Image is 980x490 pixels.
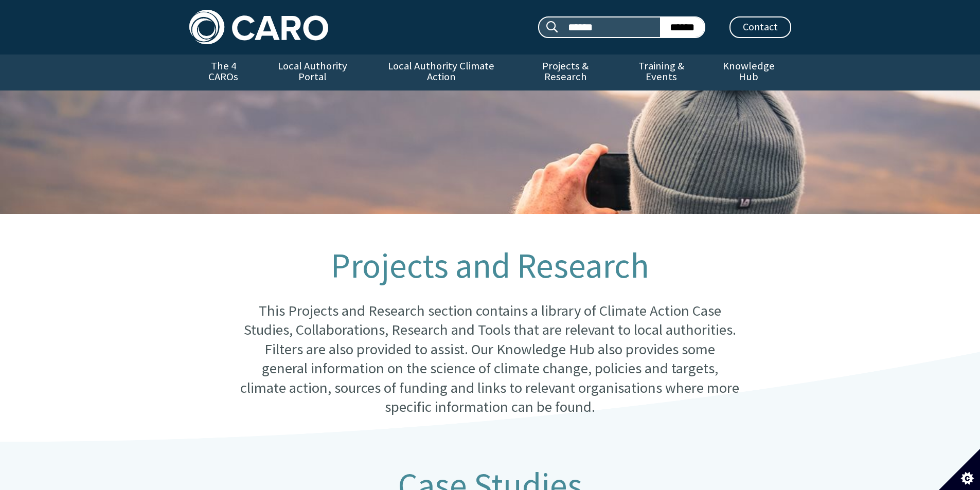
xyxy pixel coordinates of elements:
a: The 4 CAROs [189,55,258,90]
p: This Projects and Research section contains a library of Climate Action Case Studies, Collaborati... [240,301,739,417]
a: Local Authority Portal [258,55,368,90]
h1: Projects and Research [240,247,739,285]
a: Knowledge Hub [706,55,791,90]
button: Set cookie preferences [939,449,980,490]
img: Caro logo [189,10,328,44]
a: Training & Events [616,55,706,90]
a: Contact [729,16,791,38]
a: Local Authority Climate Action [368,55,514,90]
a: Projects & Research [514,55,616,90]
